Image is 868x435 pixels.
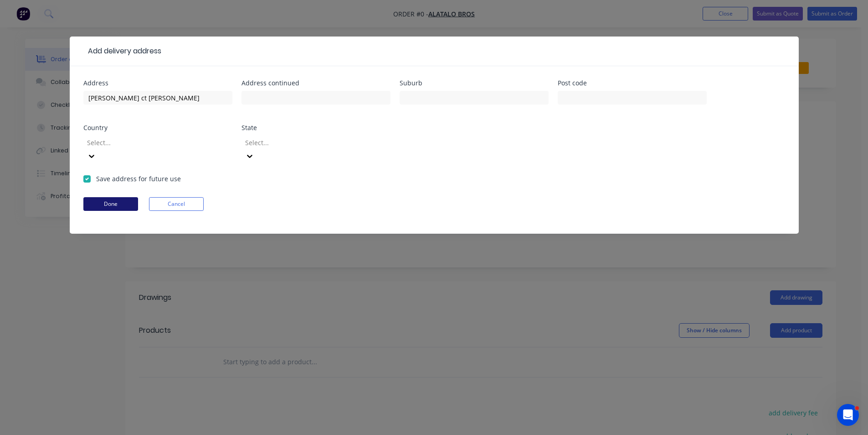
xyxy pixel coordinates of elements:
[400,80,549,86] div: Suburb
[83,197,138,211] button: Done
[149,197,204,211] button: Cancel
[96,174,181,183] label: Save address for future use
[241,125,390,131] div: State
[837,404,859,426] iframe: Intercom live chat
[83,46,161,57] div: Add delivery address
[83,80,232,86] div: Address
[83,125,232,131] div: Country
[558,80,707,86] div: Post code
[241,80,390,86] div: Address continued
